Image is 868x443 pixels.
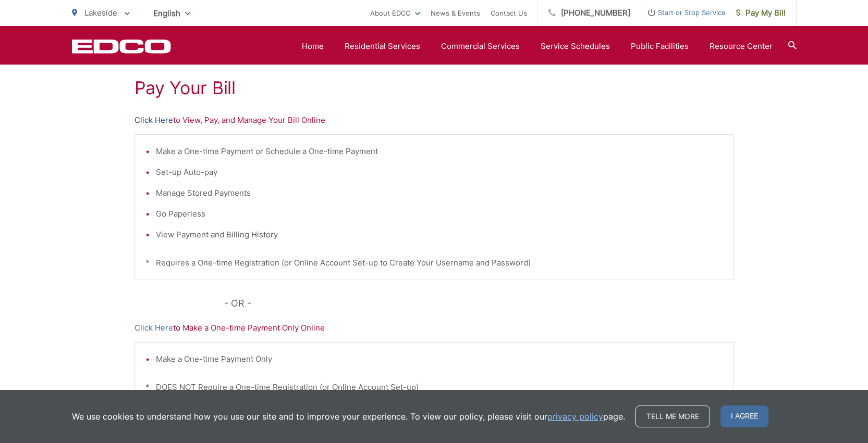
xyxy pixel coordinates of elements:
[720,406,768,427] span: I agree
[156,187,723,199] li: Manage Stored Payments
[156,229,723,241] li: View Payment and Billing History
[431,7,480,19] a: News & Events
[710,40,773,53] a: Resource Center
[156,166,723,179] li: Set-up Auto-pay
[156,353,723,365] li: Make a One-time Payment Only
[302,40,324,53] a: Home
[72,410,625,423] p: We use cookies to understand how you use our site and to improve your experience. To view our pol...
[72,39,171,54] a: EDCD logo. Return to the homepage.
[156,208,723,220] li: Go Paperless
[135,322,173,334] a: Click Here
[145,257,723,269] p: * Requires a One-time Registration (or Online Account Set-up to Create Your Username and Password)
[441,40,520,53] a: Commercial Services
[156,145,723,158] li: Make a One-time Payment or Schedule a One-time Payment
[631,40,689,53] a: Public Facilities
[135,322,734,334] p: to Make a One-time Payment Only Online
[541,40,610,53] a: Service Schedules
[345,40,420,53] a: Residential Services
[547,410,603,423] a: privacy policy
[370,7,420,19] a: About EDCO
[84,8,117,18] span: Lakeside
[145,381,723,394] p: * DOES NOT Require a One-time Registration (or Online Account Set-up)
[224,296,734,311] p: - OR -
[635,406,710,427] a: Tell me more
[135,114,734,126] p: to View, Pay, and Manage Your Bill Online
[135,114,173,126] a: Click Here
[736,7,786,19] span: Pay My Bill
[135,78,734,98] h1: Pay Your Bill
[491,7,527,19] a: Contact Us
[145,4,198,22] span: English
